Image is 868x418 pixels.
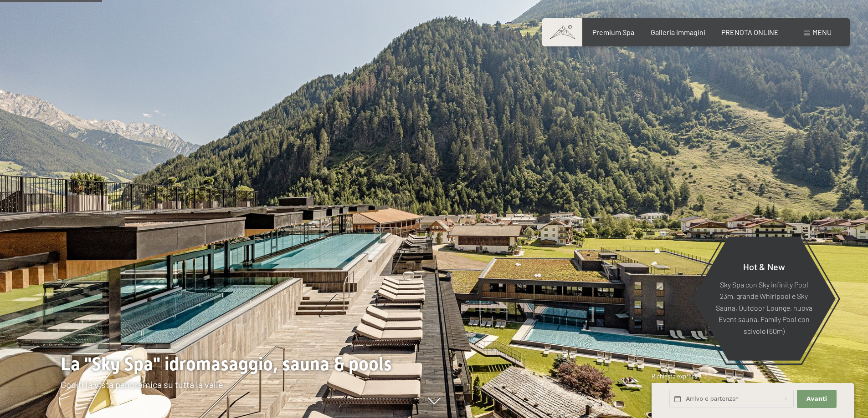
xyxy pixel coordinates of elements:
[714,278,813,337] p: Sky Spa con Sky infinity Pool 23m, grande Whirlpool e Sky Sauna, Outdoor Lounge, nuova Event saun...
[652,373,697,380] span: Richiesta express
[651,28,705,36] a: Galleria immagini
[743,261,785,272] span: Hot & New
[797,390,836,408] button: Avanti
[592,28,634,36] a: Premium Spa
[692,236,836,361] a: Hot & New Sky Spa con Sky infinity Pool 23m, grande Whirlpool e Sky Sauna, Outdoor Lounge, nuova ...
[721,28,779,36] a: PRENOTA ONLINE
[806,395,827,403] span: Avanti
[812,28,832,36] span: Menu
